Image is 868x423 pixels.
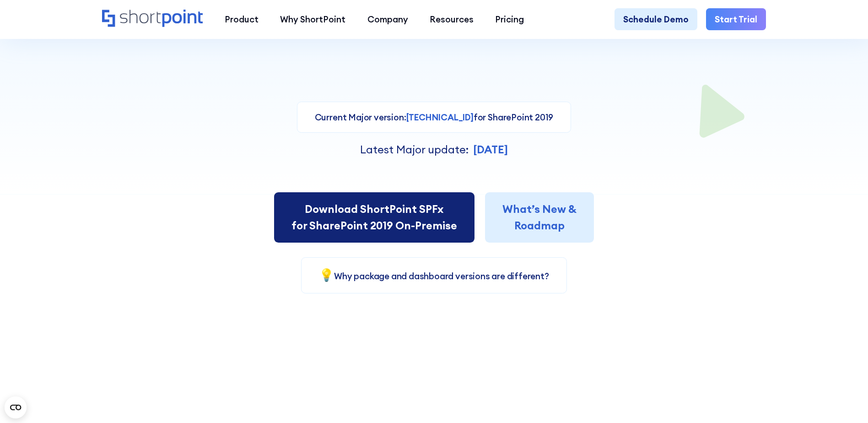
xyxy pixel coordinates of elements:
a: Product [214,8,269,30]
a: Download ShortPoint SPFxfor SharePoint 2019 On-Premise [274,192,474,242]
div: Resources [430,13,474,26]
a: Pricing [485,8,535,30]
iframe: Chat Widget [822,379,868,423]
a: Why ShortPoint [270,8,356,30]
div: Product [225,13,259,26]
span: [TECHNICAL_ID] [406,112,474,123]
div: Why ShortPoint [280,13,345,26]
a: Resources [419,8,484,30]
span: 💡 [319,267,334,282]
strong: [DATE] [473,142,508,156]
button: Open CMP widget [5,396,27,418]
span: On-Premise [340,5,528,43]
a: Schedule Demo [615,8,697,30]
a: Home [102,10,203,28]
a: 💡Why package and dashboard versions are different? [319,271,549,282]
a: What’s New &Roadmap [485,192,594,242]
div: Pricing [495,13,524,26]
p: Current Major version: for SharePoint 2019 [315,111,554,124]
p: Latest Major update: [360,141,469,158]
a: Company [356,8,419,30]
a: Start Trial [706,8,766,30]
div: Company [367,13,408,26]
